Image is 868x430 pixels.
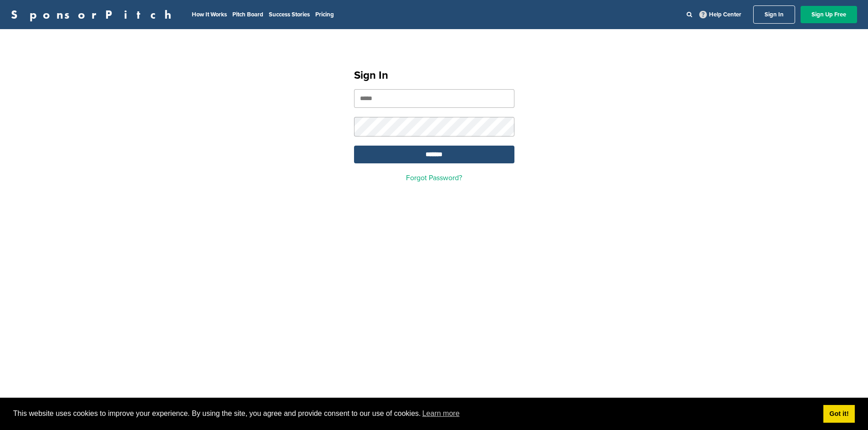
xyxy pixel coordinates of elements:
[354,67,514,84] h1: Sign In
[315,11,334,18] a: Pricing
[823,405,855,423] a: dismiss cookie message
[232,11,263,18] a: Pitch Board
[13,407,816,420] span: This website uses cookies to improve your experience. By using the site, you agree and provide co...
[11,9,177,20] a: SponsorPitch
[406,173,462,182] a: Forgot Password?
[269,11,310,18] a: Success Stories
[192,11,227,18] a: How It Works
[421,407,461,420] a: learn more about cookies
[801,6,857,23] a: Sign Up Free
[698,9,743,20] a: Help Center
[753,5,795,24] a: Sign In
